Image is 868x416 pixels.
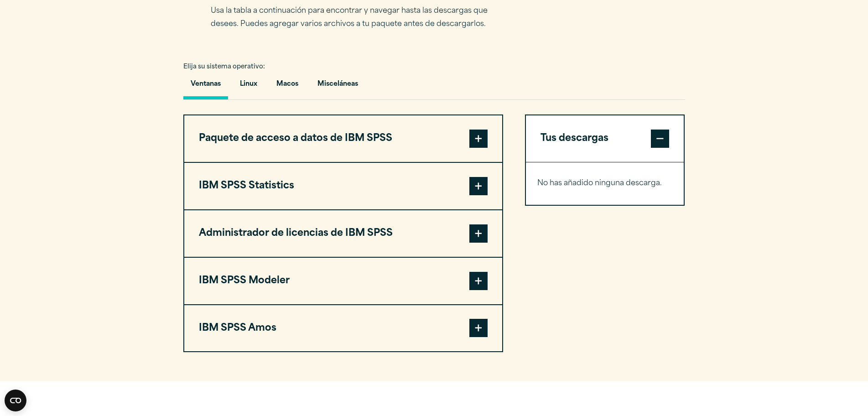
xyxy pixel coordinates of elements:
button: Tus descargas [526,115,684,162]
font: No has añadido ninguna descarga. [537,180,662,187]
font: Usa la tabla a continuación para encontrar y navegar hasta las descargas que desees. Puedes agreg... [211,7,488,28]
font: IBM SPSS Amos [199,323,276,333]
font: Paquete de acceso a datos de IBM SPSS [199,134,392,143]
font: Elija su sistema operativo: [183,64,265,70]
font: IBM SPSS Modeler [199,276,290,286]
font: Administrador de licencias de IBM SPSS [199,229,393,238]
button: Administrador de licencias de IBM SPSS [184,210,502,257]
button: IBM SPSS Amos [184,305,502,352]
font: Ventanas [191,81,221,88]
font: Linux [240,81,257,88]
font: IBM SPSS Statistics [199,181,294,191]
font: Misceláneas [317,81,358,88]
div: Tus descargas [526,162,684,205]
button: IBM SPSS Statistics [184,163,502,209]
button: IBM SPSS Modeler [184,258,502,304]
font: Tus descargas [541,134,608,143]
button: Open CMP widget [5,390,26,411]
font: Macos [276,81,298,88]
button: Paquete de acceso a datos de IBM SPSS [184,115,502,162]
